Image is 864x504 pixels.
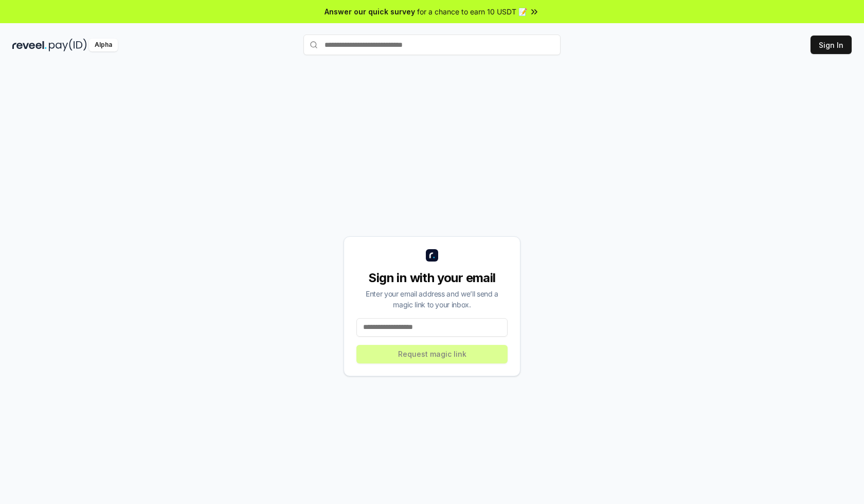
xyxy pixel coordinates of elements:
[417,6,527,17] span: for a chance to earn 10 USDT 📝
[12,39,47,51] img: reveel_dark
[49,39,87,51] img: pay_id
[325,6,415,17] span: Answer our quick survey
[356,288,508,310] div: Enter your email address and we’ll send a magic link to your inbox.
[356,270,508,286] div: Sign in with your email
[811,36,852,54] button: Sign In
[426,249,438,262] img: logo_small
[89,39,118,51] div: Alpha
